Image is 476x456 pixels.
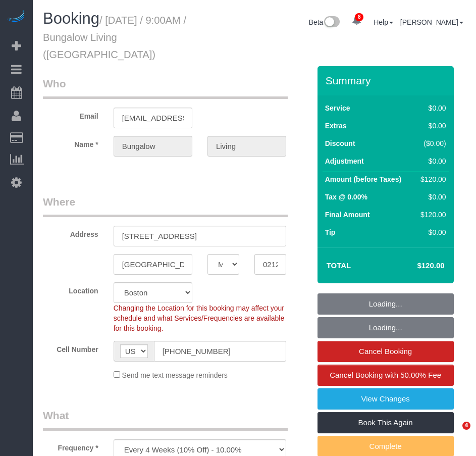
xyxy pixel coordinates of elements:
label: Service [325,103,350,113]
label: Frequency * [35,439,106,453]
legend: What [43,408,288,431]
div: $0.00 [416,121,446,131]
label: Cell Number [35,341,106,354]
iframe: Intercom live chat [442,422,466,446]
span: Send me text message reminders [122,371,228,379]
label: Name * [35,136,106,149]
input: Cell Number [154,341,286,362]
div: $0.00 [416,103,446,113]
a: Cancel Booking [318,341,454,362]
label: Extras [325,121,347,131]
label: Email [35,108,106,121]
legend: Who [43,76,288,99]
div: $0.00 [416,227,446,237]
label: Adjustment [325,156,364,166]
label: Tax @ 0.00% [325,192,367,202]
input: Email [114,108,192,128]
a: Cancel Booking with 50.00% Fee [318,365,454,386]
small: / [DATE] / 9:00AM / Bungalow Living ([GEOGRAPHIC_DATA]) [43,15,186,60]
h4: $120.00 [387,262,444,270]
span: Cancel Booking with 50.00% Fee [330,371,441,379]
a: 8 [347,10,366,32]
a: Beta [309,18,340,26]
label: Final Amount [325,210,370,220]
div: $120.00 [416,210,446,220]
span: Changing the Location for this booking may affect your schedule and what Services/Frequencies are... [114,304,285,332]
img: New interface [323,16,340,29]
a: View Changes [318,388,454,410]
label: Amount (before Taxes) [325,174,401,184]
label: Address [35,226,106,239]
label: Tip [325,227,336,237]
span: 8 [355,13,363,21]
a: Help [374,18,393,26]
span: Booking [43,10,99,27]
div: ($0.00) [416,138,446,148]
input: First Name [114,136,192,157]
label: Discount [325,138,355,148]
h3: Summary [326,75,449,86]
div: $0.00 [416,192,446,202]
input: Last Name [207,136,286,157]
input: Zip Code [254,254,286,275]
legend: Where [43,194,288,217]
img: Automaid Logo [6,10,26,24]
div: $120.00 [416,174,446,184]
input: City [114,254,192,275]
strong: Total [327,261,351,270]
label: Location [35,282,106,296]
a: [PERSON_NAME] [400,18,463,26]
div: $0.00 [416,156,446,166]
a: Book This Again [318,412,454,433]
span: 4 [462,422,470,430]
